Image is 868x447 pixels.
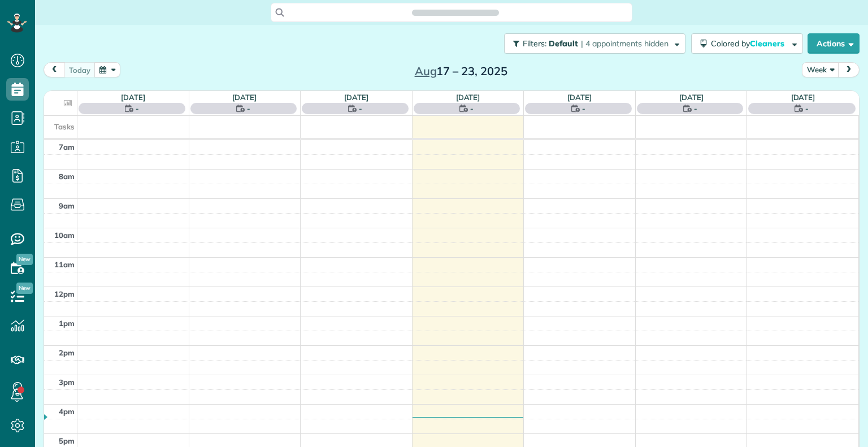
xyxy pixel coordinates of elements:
button: Colored byCleaners [691,33,803,54]
span: Filters: [523,38,546,49]
span: - [805,103,809,114]
span: 8am [59,172,75,181]
a: [DATE] [344,93,368,102]
button: prev [44,62,65,77]
span: 3pm [59,377,75,387]
span: 10am [54,231,75,240]
span: - [359,103,362,114]
span: 7am [59,142,75,151]
span: - [136,103,139,114]
h2: 17 – 23, 2025 [390,65,532,77]
span: - [247,103,250,114]
span: Colored by [711,38,788,49]
a: [DATE] [232,93,257,102]
a: [DATE] [456,93,480,102]
button: Actions [808,33,860,54]
a: [DATE] [121,93,145,102]
span: 12pm [54,289,75,298]
span: 11am [54,260,75,269]
span: - [470,103,474,114]
span: Cleaners [750,38,786,49]
a: Filters: Default | 4 appointments hidden [498,33,685,54]
span: 4pm [59,407,75,416]
span: | 4 appointments hidden [581,38,669,49]
button: next [838,62,860,77]
button: today [64,62,96,77]
span: Tasks [54,122,75,131]
a: [DATE] [679,93,704,102]
span: 5pm [59,436,75,445]
span: Default [549,38,579,49]
span: 2pm [59,348,75,357]
span: - [694,103,697,114]
span: 9am [59,201,75,210]
button: Filters: Default | 4 appointments hidden [504,33,685,54]
span: - [582,103,585,114]
a: [DATE] [567,93,592,102]
span: 1pm [59,319,75,328]
span: New [16,254,33,265]
span: Search ZenMaid… [423,7,487,18]
button: Week [802,62,839,77]
span: New [16,283,33,294]
span: Aug [415,64,437,78]
a: [DATE] [791,93,815,102]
